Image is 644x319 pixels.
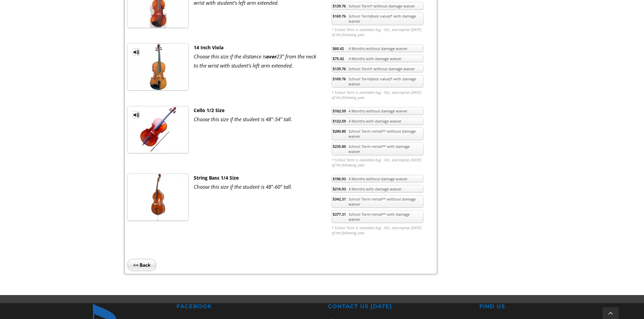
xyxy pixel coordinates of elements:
div: String Bass 1/4 Size [194,174,321,182]
a: $139.76School Term* without damage waiver [332,65,424,73]
img: th_1fc34dab4bdaff02a3697e89cb8f30dd_1340378551Viola14.JPG [135,44,182,90]
a: $122.594 Months with damage waiver [332,117,424,125]
span: $235.80 [333,144,346,149]
img: th_1fc34dab4bdaff02a3697e89cb8f30dd_1340462070BassDouble.jpg [135,174,182,220]
span: $342.31 [333,196,346,202]
span: $122.59 [333,118,346,124]
em: * School Term is available Aug - Oct, and expires [DATE] of the following year. [332,27,424,37]
span: $169.76 [333,76,346,81]
em: Choose this size if the distance is 23" from the neck to the wrist with student's left arm extended. [194,53,316,69]
a: $196.934 Months without damage waiver [332,175,424,183]
span: $139.76 [333,66,346,71]
span: $169.76 [333,14,346,19]
em: Choose this size if the student is 48"-54" tall. [194,116,292,123]
h2: CONTACT US [DATE] [328,303,468,310]
strong: over [266,53,277,60]
input: << Back [127,259,156,271]
span: $75.42 [333,56,344,61]
a: $235.80School Term rental** with damage waiver [332,142,424,155]
a: MP3 Clip [133,48,140,56]
span: $139.76 [333,3,346,8]
span: $200.80 [333,129,346,134]
em: * School Term is available Aug - Oct, and expires [DATE] of the following year. [332,225,424,235]
a: $216.934 Months with damage waiver [332,185,424,193]
a: $102.594 Months without damage waiver [332,107,424,115]
span: $377.31 [333,212,346,217]
span: $196.93 [333,176,346,181]
span: $216.93 [333,186,346,191]
a: $60.424 Months without damage waiver [332,45,424,52]
a: $139.76School Term* without damage waiver [332,2,424,10]
a: $169.76School Term(best value)* with damage waiver [332,12,424,25]
div: Cello 1/2 Size [194,106,321,115]
div: 14 Inch Viola [194,43,321,52]
a: $342.31School Term rental** without damage waiver [332,195,424,208]
em: Choose this size if the student is 48"-60" tall. [194,183,292,190]
h2: FACEBOOK [176,303,316,310]
a: $377.31School Term rental** with damage waiver [332,210,424,223]
a: $200.80School Term rental** without damage waiver [332,127,424,140]
em: * School Term is available Aug - Oct, and expires [DATE] of the following year. [332,90,424,100]
span: $102.59 [333,108,346,113]
a: $169.76School Term(best value)* with damage waiver [332,75,424,88]
span: $60.42 [333,46,344,51]
em: * School Term is available Aug - Oct, and expires [DATE] of the following year. [332,157,424,167]
img: th_1fc34dab4bdaff02a3697e89cb8f30dd_1340461930Cello.jpg [135,106,182,153]
a: $75.424 Months with damage waiver [332,55,424,62]
h2: FIND US [479,303,619,310]
a: MP3 Clip [133,111,140,118]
